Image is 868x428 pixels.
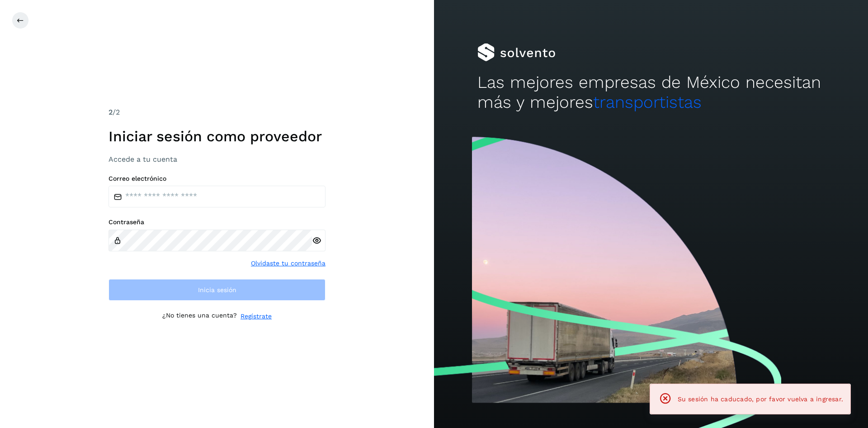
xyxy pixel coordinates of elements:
[477,72,825,113] h2: Las mejores empresas de México necesitan más y mejores
[108,175,325,183] label: Correo electrónico
[108,108,113,116] span: 2
[162,312,237,321] p: ¿No tienes una cuenta?
[678,395,843,403] span: Su sesión ha caducado, por favor vuelva a ingresar.
[198,287,236,293] span: Inicia sesión
[108,107,325,118] div: /2
[108,218,325,226] label: Contraseña
[108,128,325,145] h1: Iniciar sesión como proveedor
[251,259,325,268] a: Olvidaste tu contraseña
[108,279,325,301] button: Inicia sesión
[108,155,325,164] h3: Accede a tu cuenta
[593,92,702,112] span: transportistas
[241,312,272,321] a: Regístrate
